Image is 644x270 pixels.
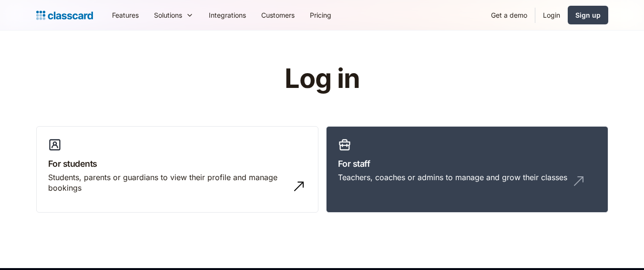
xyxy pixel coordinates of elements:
div: Solutions [154,10,182,20]
h3: For staff [338,157,596,170]
a: Integrations [201,4,254,26]
div: Students, parents or guardians to view their profile and manage bookings [48,172,287,194]
div: Solutions [146,4,201,26]
a: Login [535,4,568,26]
a: Features [104,4,146,26]
h3: For students [48,157,307,170]
div: Teachers, coaches or admins to manage and grow their classes [338,172,567,183]
a: Logo [36,9,93,22]
div: Sign up [575,10,601,20]
a: For studentsStudents, parents or guardians to view their profile and manage bookings [36,126,318,213]
a: Get a demo [483,4,535,26]
a: Pricing [302,4,339,26]
a: For staffTeachers, coaches or admins to manage and grow their classes [326,126,608,213]
a: Sign up [568,6,608,24]
a: Customers [254,4,302,26]
h1: Log in [171,64,473,94]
